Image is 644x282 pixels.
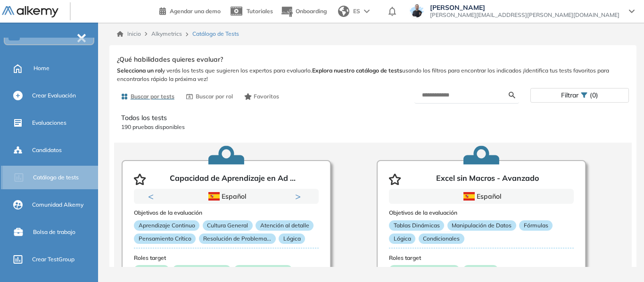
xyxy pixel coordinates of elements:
p: Manipulación de Datos [447,220,516,231]
b: Explora nuestro catálogo de tests [312,67,402,74]
span: Bolsa de trabajo [33,228,75,236]
span: Alkymetrics [151,30,182,37]
div: Español [167,191,285,201]
p: Comercial [463,265,498,275]
span: Filtrar [561,89,578,102]
span: Buscar por tests [131,92,174,101]
span: [PERSON_NAME][EMAIL_ADDRESS][PERSON_NAME][DOMAIN_NAME] [430,11,619,19]
span: ES [353,7,360,16]
span: Catálogo de tests [33,173,79,182]
a: Inicio [117,30,141,38]
h3: Roles target [134,255,319,261]
div: Widget de chat [597,237,644,282]
p: Comercial [134,265,169,275]
p: Aprendizaje Continuo [134,220,199,231]
a: Agendar una demo [159,5,221,16]
button: Onboarding [281,1,327,22]
span: Crear Evaluación [32,91,76,100]
span: Crear TestGroup [32,255,74,264]
b: Selecciona un rol [117,67,162,74]
span: Comunidad Alkemy [32,201,83,209]
span: Buscar por rol [196,92,233,101]
p: Tablas Dinámicas [389,220,444,231]
img: ESP [463,192,475,201]
span: Catálogo de Tests [192,30,239,38]
span: Home [33,64,50,73]
iframe: Chat Widget [597,237,644,282]
p: Todos los tests [121,113,625,123]
p: Fórmulas [519,220,553,231]
p: Lógica [389,234,415,244]
img: Logo [2,6,58,18]
p: 190 pruebas disponibles [121,123,625,131]
span: y verás los tests que sugieren los expertos para evaluarlo. usando los filtros para encontrar los... [117,66,629,83]
p: Administrativo y Gesti... [389,265,460,275]
h3: Objetivos de la evaluación [134,209,319,216]
p: Cultura General [203,220,253,231]
h3: Roles target [389,255,574,261]
img: world [338,6,349,17]
span: Tutoriales [247,8,273,15]
p: Excel sin Macros - Avanzado [436,174,539,185]
p: Capacidad de Aprendizaje en Ad ... [170,174,296,185]
span: ¿Qué habilidades quieres evaluar? [117,55,223,64]
img: arrow [364,9,370,13]
h3: Objetivos de la evaluación [389,209,574,216]
div: Español [422,191,540,201]
p: Resolución de Problema... [199,234,276,244]
span: [PERSON_NAME] [430,4,619,11]
p: Lógica [279,234,305,244]
img: ESP [208,192,220,201]
span: (0) [590,89,598,102]
button: Previous [148,192,157,201]
p: Condicionales [419,234,464,244]
p: Pensamiento Crítico [134,234,196,244]
button: Buscar por rol [182,89,237,105]
button: Favoritos [240,89,283,105]
p: Atención al Cliente [234,265,292,275]
span: Onboarding [296,8,327,15]
p: Atención al detalle [256,220,314,231]
span: Favoritos [254,92,279,101]
p: Atención al Cliente [173,265,231,275]
span: Candidatos [32,146,62,154]
button: Next [295,192,305,201]
span: Agendar una demo [170,8,221,15]
button: 2 [230,204,238,205]
button: Buscar por tests [117,89,178,105]
span: Evaluaciones [32,119,66,127]
button: 1 [215,204,226,205]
